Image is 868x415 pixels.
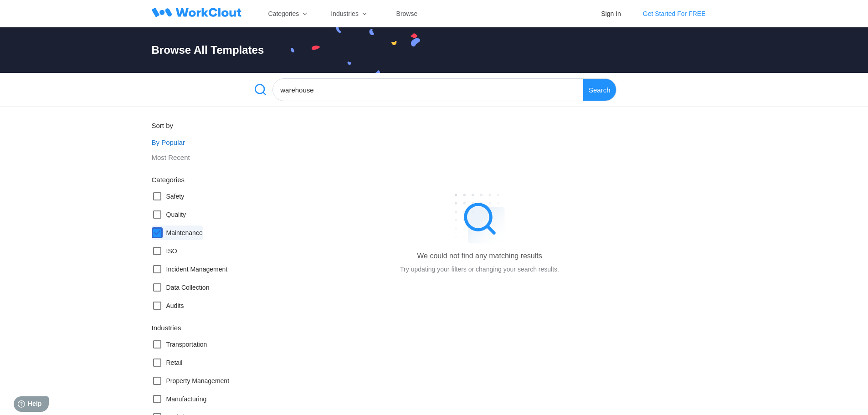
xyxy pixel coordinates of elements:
[152,280,210,295] label: Data Collection
[152,207,186,222] label: Quality
[152,225,203,240] label: Maintenance
[331,10,359,17] div: Industries
[400,264,559,275] div: Try updating your filters or changing your search results.
[643,10,706,17] div: Get Started For FREE
[152,337,207,352] label: Transportation
[152,374,230,388] label: Property Management
[152,189,185,204] label: Safety
[152,355,183,370] label: Retail
[152,298,184,313] label: Audits
[152,150,243,165] div: Most Recent
[152,135,243,150] div: By Popular
[152,392,207,406] label: Manufacturing
[152,176,243,184] div: Categories
[268,10,299,17] div: Categories
[601,10,621,17] div: Sign In
[152,324,243,332] div: Industries
[152,244,177,258] label: ISO
[152,44,264,56] div: Browse All Templates
[152,262,228,277] label: Incident Management
[272,78,583,101] input: Search from over a thousand task and checklist templates
[417,252,542,260] div: We could not find any matching results
[583,78,616,101] div: Search
[152,122,243,129] div: Sort by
